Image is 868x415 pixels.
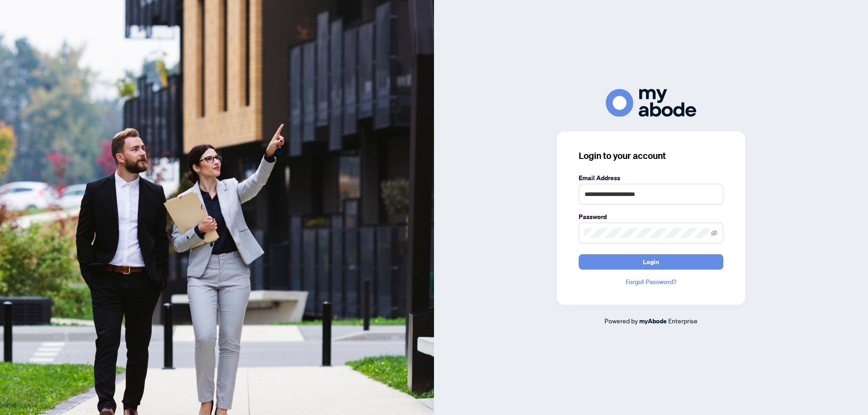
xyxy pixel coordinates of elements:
[579,212,723,222] label: Password
[579,254,723,270] button: Login
[604,317,638,325] span: Powered by
[579,149,723,162] h3: Login to your account
[579,277,723,287] a: Forgot Password?
[579,173,723,183] label: Email Address
[606,89,696,117] img: ma-logo
[639,316,667,326] a: myAbode
[711,230,717,236] span: eye-invisible
[643,255,659,269] span: Login
[668,317,698,325] span: Enterprise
